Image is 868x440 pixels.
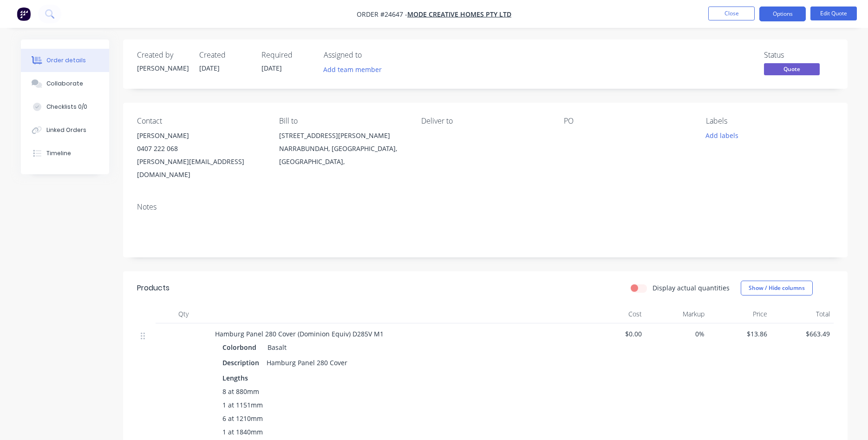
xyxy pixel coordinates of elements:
span: [DATE] [199,64,220,72]
span: [DATE] [261,64,282,72]
span: Hamburg Panel 280 Cover (Dominion Equiv) D285V M1 [215,329,384,338]
button: Edit Quote [810,7,857,20]
button: Collaborate [21,72,109,95]
div: Description [222,356,263,369]
div: Labels [706,117,833,125]
button: Add labels [701,129,744,142]
span: 1 at 1151mm [222,400,263,410]
button: Timeline [21,142,109,165]
div: Required [261,51,313,59]
div: [PERSON_NAME] [137,129,264,142]
button: Options [759,7,806,21]
div: [PERSON_NAME]0407 222 068[PERSON_NAME][EMAIL_ADDRESS][DOMAIN_NAME] [137,129,264,181]
div: Products [137,282,170,294]
div: Assigned to [324,51,417,59]
div: Cost [583,305,646,323]
span: $0.00 [587,329,642,339]
div: Deliver to [421,117,548,125]
div: Qty [156,305,211,323]
button: Show / Hide columns [741,281,813,296]
div: Linked Orders [46,126,86,134]
span: $13.86 [712,329,767,339]
span: 0% [649,329,705,339]
div: Basalt [264,341,287,354]
span: Lengths [222,373,248,383]
div: [PERSON_NAME] [137,63,188,73]
div: [STREET_ADDRESS][PERSON_NAME] [279,129,406,142]
span: $663.49 [775,329,830,339]
div: Hamburg Panel 280 Cover [263,356,351,369]
div: Timeline [46,149,71,158]
div: Collaborate [46,79,83,88]
div: Markup [646,305,708,323]
button: Order details [21,49,109,72]
button: Add team member [324,63,387,76]
div: Order details [46,56,86,65]
div: Total [771,305,834,323]
button: Checklists 0/0 [21,95,109,118]
button: Add team member [318,63,386,76]
div: Status [764,51,834,59]
span: 8 at 880mm [222,387,259,396]
div: PO [564,117,691,125]
div: Price [708,305,771,323]
div: Created [199,51,250,59]
div: Checklists 0/0 [46,103,87,111]
div: Notes [137,203,834,211]
button: Close [708,7,755,20]
span: Quote [764,63,820,75]
label: Display actual quantities [653,283,730,293]
div: Bill to [279,117,406,125]
div: Created by [137,51,188,59]
div: NARRABUNDAH, [GEOGRAPHIC_DATA], [GEOGRAPHIC_DATA], [279,142,406,168]
button: Linked Orders [21,118,109,142]
span: 6 at 1210mm [222,414,263,423]
div: Contact [137,117,264,125]
div: [PERSON_NAME][EMAIL_ADDRESS][DOMAIN_NAME] [137,155,264,181]
div: [STREET_ADDRESS][PERSON_NAME]NARRABUNDAH, [GEOGRAPHIC_DATA], [GEOGRAPHIC_DATA], [279,129,406,168]
button: Quote [764,63,820,77]
img: Factory [17,7,31,21]
span: Order #24647 - [357,10,407,19]
span: 1 at 1840mm [222,427,263,437]
div: Colorbond [222,341,260,354]
a: MODE CREATIVE HOMES PTY LTD [407,10,511,19]
div: 0407 222 068 [137,142,264,155]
